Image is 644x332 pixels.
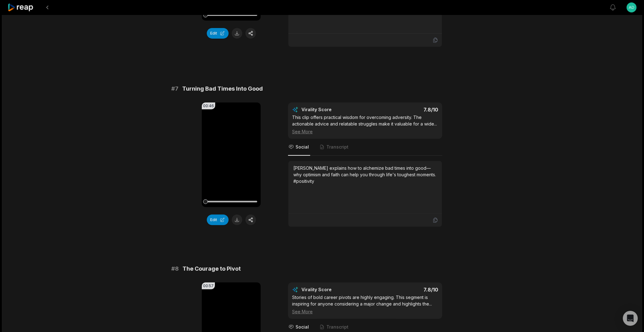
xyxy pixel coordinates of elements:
div: Virality Score [301,107,368,113]
button: Edit [207,215,229,225]
button: Edit [207,28,229,39]
div: 7.8 /10 [372,287,438,293]
div: See More [292,308,438,315]
div: [PERSON_NAME] explains how to alchemize bad times into good—why optimism and faith can help you t... [293,165,437,184]
div: Open Intercom Messenger [623,311,638,326]
span: Turning Bad Times Into Good [182,84,263,93]
div: 7.8 /10 [372,107,438,113]
span: Social [296,144,309,150]
span: Social [296,324,309,330]
span: Transcript [326,324,348,330]
span: # 7 [171,84,178,93]
div: See More [292,128,438,135]
span: The Courage to Pivot [182,264,241,273]
div: Virality Score [301,287,368,293]
span: Transcript [326,144,348,150]
nav: Tabs [288,139,442,156]
video: Your browser does not support mp4 format. [202,102,261,207]
div: This clip offers practical wisdom for overcoming adversity. The actionable advice and relatable s... [292,114,438,135]
div: Stories of bold career pivots are highly engaging. This segment is inspiring for anyone consideri... [292,294,438,315]
span: # 8 [171,264,179,273]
